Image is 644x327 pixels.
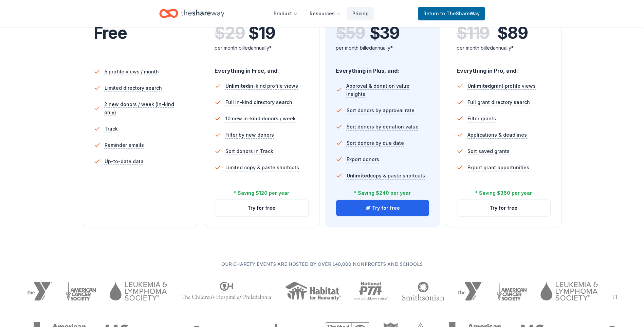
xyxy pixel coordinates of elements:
div: per month billed annually* [336,44,430,52]
span: in-kind profile views [225,83,298,89]
a: Returnto TheShareWay [418,7,485,20]
img: Habitat for Humanity [285,282,341,300]
div: Everything in Free, and: [215,61,309,75]
span: Track [105,125,118,133]
nav: Main [268,5,374,21]
span: Sort donors by due date [347,139,404,147]
a: Pricing [347,7,374,20]
span: Filter by new donors [225,131,274,139]
button: Try for free [336,200,429,216]
img: Smithsonian [402,282,444,300]
span: grant profile views [467,83,536,89]
span: Limited copy & paste shortcuts [225,163,299,172]
p: Our charity events are hosted by over 140,000 nonprofits and schools [27,260,617,268]
span: Free [94,23,127,43]
div: * Saving $240 per year [354,189,411,197]
img: YMCA [458,282,483,300]
span: Sort saved grants [467,147,510,155]
div: per month billed annually* [457,44,551,52]
button: Try for free [457,200,550,216]
div: Everything in Plus, and: [336,61,430,75]
span: Reminder emails [105,141,144,149]
span: Up-to-date data [105,157,144,166]
span: Export donors [347,155,379,163]
img: Leukemia & Lymphoma Society [540,282,598,300]
span: copy & paste shortcuts [347,173,425,178]
span: Applications & deadlines [467,131,527,139]
span: Sort donors by approval rate [347,106,415,115]
a: Home [159,5,224,21]
button: Product [268,7,303,20]
span: $ 39 [370,23,400,42]
span: Full in-kind directory search [225,98,292,106]
span: Limited directory search [105,84,162,92]
img: YMCA [27,282,52,300]
img: American Cancer Society [496,282,527,300]
span: Filter grants [467,115,496,123]
div: Everything in Pro, and: [457,61,551,75]
div: * Saving $360 per year [475,189,532,197]
img: The Children's Hospital of Philadelphia [181,282,271,300]
span: 2 new donors / week (in-kind only) [104,100,187,117]
div: per month billed annually* [215,44,309,52]
span: Export grant opportunities [467,163,529,172]
span: Sort donors by donation value [347,123,419,131]
span: Full grant directory search [467,98,530,106]
img: Leukemia & Lymphoma Society [110,282,167,300]
button: Resources [304,7,346,20]
span: $ 89 [497,23,528,42]
span: to TheShareWay [440,11,480,16]
img: American Cancer Society [66,282,96,300]
button: Try for free [215,200,308,216]
span: Unlimited [225,83,249,89]
span: $ 19 [249,23,275,42]
span: Approval & donation value insights [346,82,429,98]
span: Sort donors in Track [225,147,273,155]
span: Unlimited [467,83,491,89]
span: 10 new in-kind donors / week [225,115,296,123]
span: Unlimited [347,173,370,178]
span: 5 profile views / month [105,68,159,76]
div: * Saving $120 per year [234,189,289,197]
img: National PTA [354,282,389,300]
span: Return [423,10,480,18]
